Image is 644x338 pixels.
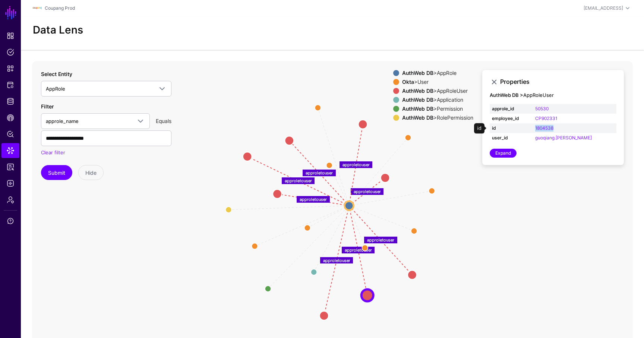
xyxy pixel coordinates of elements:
strong: user_id [492,135,531,141]
span: Reports [7,163,14,171]
strong: AuthWeb DB [402,105,433,112]
div: > Permission [401,106,475,112]
strong: AuthWeb DB [402,97,433,103]
text: approletouser [323,258,350,263]
div: > RolePermission [401,115,475,121]
span: Logs [7,180,14,187]
text: approletouser [300,197,327,202]
h2: Data Lens [33,24,83,37]
strong: employee_id [492,115,531,122]
a: Snippets [1,61,19,76]
a: guoqiang.[PERSON_NAME] [535,135,592,140]
span: Policy Lens [7,130,14,138]
a: Expand [490,149,517,158]
text: approletouser [367,237,394,242]
span: Protected Systems [7,81,14,89]
a: Policy Lens [1,127,19,142]
a: Logs [1,176,19,191]
div: Equals [153,117,174,125]
a: CAEP Hub [1,110,19,125]
span: approle_name [46,118,79,124]
strong: AuthWeb DB [402,70,433,76]
text: approletouser [285,178,312,183]
a: 50530 [535,106,549,111]
a: Data Lens [1,143,19,158]
div: > User [401,79,475,85]
strong: Okta [402,79,414,85]
div: > Application [401,97,475,103]
a: 1804538 [535,125,553,131]
span: Snippets [7,65,14,72]
strong: AuthWeb DB [402,114,433,121]
text: approletouser [354,189,381,194]
div: > AppRole [401,70,475,76]
a: Clear filter [41,149,65,155]
span: Policies [7,48,14,56]
a: Identity Data Fabric [1,94,19,109]
button: Submit [41,165,72,180]
div: > AppRoleUser [401,88,475,94]
h3: Properties [500,78,616,85]
strong: approle_id [492,105,531,112]
text: approletouser [306,170,333,175]
a: Policies [1,45,19,60]
div: [EMAIL_ADDRESS] [584,5,623,12]
a: Admin [1,192,19,207]
span: Identity Data Fabric [7,98,14,105]
span: CAEP Hub [7,114,14,121]
label: Select Entity [41,70,72,78]
label: Filter [41,102,54,110]
span: AppRole [46,86,65,92]
span: Support [7,217,14,225]
text: approletouser [345,247,372,253]
a: Dashboard [1,28,19,43]
strong: AuthWeb DB > [490,92,523,98]
span: Admin [7,196,14,203]
a: SGNL [4,4,17,21]
span: Data Lens [7,147,14,154]
a: Reports [1,159,19,174]
img: svg+xml;base64,PHN2ZyBpZD0iTG9nbyIgeG1sbnM9Imh0dHA6Ly93d3cudzMub3JnLzIwMDAvc3ZnIiB3aWR0aD0iMTIxLj... [33,4,42,13]
button: Hide [78,165,104,180]
strong: AuthWeb DB [402,88,433,94]
text: approletouser [342,162,370,167]
h4: AppRoleUser [490,92,616,98]
a: Protected Systems [1,78,19,92]
span: Dashboard [7,32,14,40]
a: Coupang Prod [45,5,75,11]
strong: id [492,125,531,132]
div: id [474,123,484,134]
a: CP902331 [535,116,557,121]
